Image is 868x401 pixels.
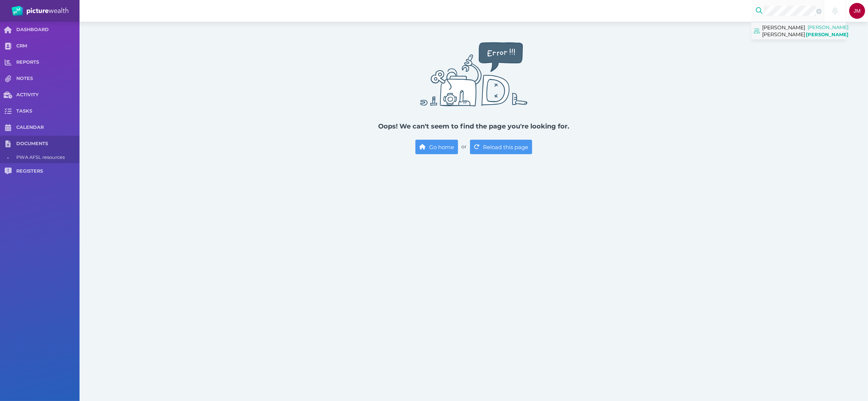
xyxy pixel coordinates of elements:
[420,42,527,106] img: Error
[481,144,532,151] span: Reload this page
[470,140,532,154] button: Reload this page
[849,3,865,19] div: Jonathon Martino
[816,8,822,14] button: Clear
[16,92,80,98] span: ACTIVITY
[808,24,849,30] span: [PERSON_NAME]
[16,124,80,131] span: CALENDAR
[12,6,68,16] img: PW
[415,140,458,154] a: Go home
[378,122,569,130] span: Oops! We can't seem to find the page you're looking for.
[16,141,80,147] span: DOCUMENTS
[16,168,80,174] span: REGISTERS
[854,8,861,14] span: JM
[461,143,467,150] span: or
[806,31,849,37] span: [PERSON_NAME]
[427,144,458,151] span: Go home
[16,59,80,66] span: REPORTS
[16,152,77,163] span: PWA AFSL resources
[16,108,80,114] span: TASKS
[16,76,80,82] span: NOTES
[16,27,80,33] span: DASHBOARD
[16,43,80,49] span: CRM
[762,23,805,39] span: [PERSON_NAME] [PERSON_NAME]
[752,22,846,39] a: [PERSON_NAME] [PERSON_NAME][PERSON_NAME][PERSON_NAME]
